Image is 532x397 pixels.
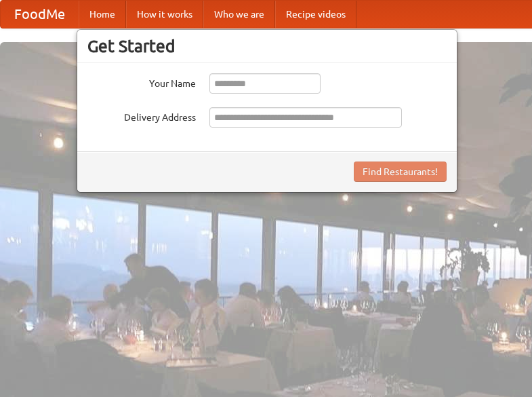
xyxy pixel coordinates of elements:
[354,162,447,182] button: Find Restaurants!
[126,1,203,28] a: How it works
[79,1,126,28] a: Home
[1,1,79,28] a: FoodMe
[203,1,275,28] a: Who we are
[275,1,356,28] a: Recipe videos
[87,73,196,90] label: Your Name
[87,107,196,124] label: Delivery Address
[87,36,447,56] h3: Get Started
